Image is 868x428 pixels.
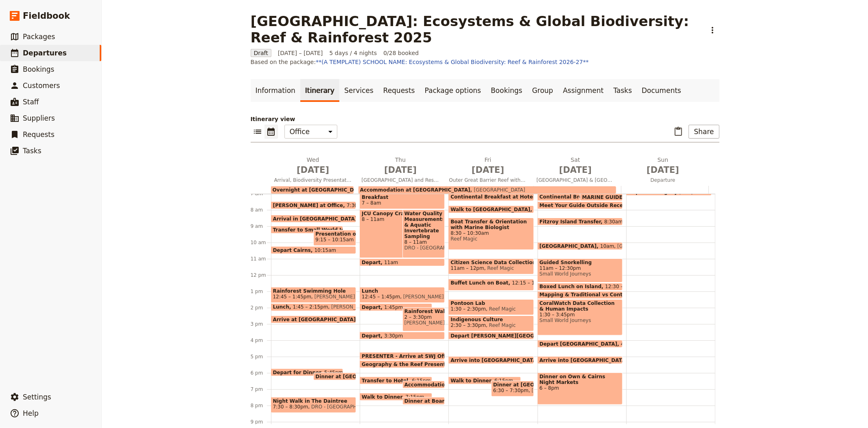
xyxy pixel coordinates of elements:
[360,332,445,340] div: Depart3:30pm
[384,260,398,265] span: 11am
[486,306,516,312] span: Reef Magic
[311,294,395,300] span: [PERSON_NAME] Swimming Hole
[448,218,533,250] div: Boat Transfer & Orientation with Marine Biologist8:30 – 10:30amReef Magic
[273,227,385,232] span: Transfer to Small World Journeys Office
[271,303,356,311] div: Lunch1:45 – 2:15pm[PERSON_NAME] Cafe
[450,236,531,242] span: Reef Magic
[274,164,352,176] span: [DATE]
[404,309,443,314] span: Rainforest Walk with Indigenous Guide
[450,194,538,200] span: Continental Breakfast at Hotel
[251,256,271,262] div: 11 am
[448,315,533,331] div: Indigenous Culture2:30 – 3:30pmReef Magic
[493,382,532,388] span: Dinner at [GEOGRAPHIC_DATA]
[23,33,55,41] span: Packages
[347,203,365,208] span: 7:30am
[315,231,354,237] span: Presentation on Biodiversity and The Wet Tropics
[450,260,531,265] span: Citizen Science Data Collection & Species & Predator Identification
[273,304,293,310] span: Lunch
[271,246,356,254] div: Depart Cairns10:15am
[538,356,623,364] div: Arrive into [GEOGRAPHIC_DATA]
[420,79,486,102] a: Package options
[533,177,618,183] span: [GEOGRAPHIC_DATA] & [GEOGRAPHIC_DATA]
[23,49,67,57] span: Departures
[271,186,709,194] div: Overnight at [GEOGRAPHIC_DATA]Accommodation at [GEOGRAPHIC_DATA][GEOGRAPHIC_DATA]
[540,243,600,249] span: [GEOGRAPHIC_DATA]
[614,243,669,249] span: [GEOGRAPHIC_DATA]
[540,318,621,323] span: Small World Journeys
[404,382,518,387] span: Accommodation at [GEOGRAPHIC_DATA]
[450,306,486,312] span: 1:30 – 2:30pm
[582,194,677,200] span: MARINE GUIDES - Arrive at Office
[448,205,533,213] div: Walk to [GEOGRAPHIC_DATA]
[446,156,533,186] button: Fri [DATE]Outer Great Barrier Reef with Marine Biologist
[494,378,513,383] span: 6:15pm
[23,10,70,22] span: Fieldbook
[540,271,621,277] span: Small World Journeys
[360,210,432,258] div: JCU Canopy Crane8 – 11am
[624,156,702,176] h2: Sun
[273,216,361,221] span: Arrival in [GEOGRAPHIC_DATA]
[273,187,366,193] span: Overnight at [GEOGRAPHIC_DATA]
[251,386,271,393] div: 7 pm
[621,177,705,183] span: Departure
[362,353,457,359] span: PRESENTER - Arrive at SWJ Office
[493,388,529,393] span: 6:30 – 7:30pm
[271,226,343,234] div: Transfer to Small World Journeys Office
[273,398,354,404] span: Night Walk in The Daintree
[600,243,614,249] span: 10am
[533,156,621,186] button: Sat [DATE][GEOGRAPHIC_DATA] & [GEOGRAPHIC_DATA]
[251,207,271,213] div: 8 am
[362,294,400,300] span: 12:45 – 1:45pm
[329,49,377,57] span: 5 days / 4 nights
[360,377,432,384] div: Transfer to Hotel6:15pm
[448,193,533,201] div: Continental Breakfast at Hotel
[402,381,445,388] div: Accommodation at [GEOGRAPHIC_DATA]
[580,193,623,201] div: MARINE GUIDES - Arrive at Office
[404,320,443,326] span: [PERSON_NAME]
[448,299,533,315] div: Pontoon Lab1:30 – 2:30pmReef Magic
[450,317,531,322] span: Indigenous Culture
[486,79,527,102] a: Bookings
[251,239,271,246] div: 10 am
[362,288,443,294] span: Lunch
[360,352,445,360] div: PRESENTER - Arrive at SWJ Office
[362,333,384,338] span: Depart
[529,388,589,393] span: [PERSON_NAME]'s Cafe
[637,79,686,102] a: Documents
[486,322,516,328] span: Reef Magic
[608,79,637,102] a: Tasks
[362,156,439,176] h2: Thu
[271,201,356,209] div: [PERSON_NAME] at Office7:30am
[378,79,420,102] a: Requests
[339,79,378,102] a: Services
[605,284,636,289] span: 12:30 – 1pm
[251,288,271,295] div: 1 pm
[362,362,464,367] span: Geography & the Reef Presentation
[271,397,356,413] div: Night Walk in The Daintree7:30 – 8:30pmDRO - [GEOGRAPHIC_DATA]
[360,193,445,209] div: Breakfast7 – 8am
[360,360,445,368] div: Geography & the Reef Presentation
[251,337,271,344] div: 4 pm
[538,258,623,282] div: Guided Snorkelling11am – 12:30pmSmall World Journeys
[273,203,347,208] span: [PERSON_NAME] at Office
[404,245,443,251] span: DRO - [GEOGRAPHIC_DATA]
[450,207,534,212] span: Walk to [GEOGRAPHIC_DATA]
[265,125,278,139] button: Calendar view
[315,374,404,379] span: Dinner at [GEOGRAPHIC_DATA]
[384,333,403,338] span: 3:30pm
[360,258,445,266] div: Depart11am
[412,378,431,383] span: 6:15pm
[538,291,623,299] div: Mapping & Traditional vs Contemporary Management Activity
[251,402,271,409] div: 8 pm
[273,247,315,253] span: Depart Cairns
[540,260,621,265] span: Guided Snorkelling
[540,265,621,271] span: 11am – 12:30pm
[273,288,354,294] span: Rainforest Swimming Hole
[450,322,486,328] span: 2:30 – 3:30pm
[251,223,271,229] div: 9 am
[359,186,617,194] div: Accommodation at [GEOGRAPHIC_DATA][GEOGRAPHIC_DATA]
[23,393,51,401] span: Settings
[537,164,614,176] span: [DATE]
[360,187,470,193] span: Accommodation at [GEOGRAPHIC_DATA]
[251,321,271,327] div: 3 pm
